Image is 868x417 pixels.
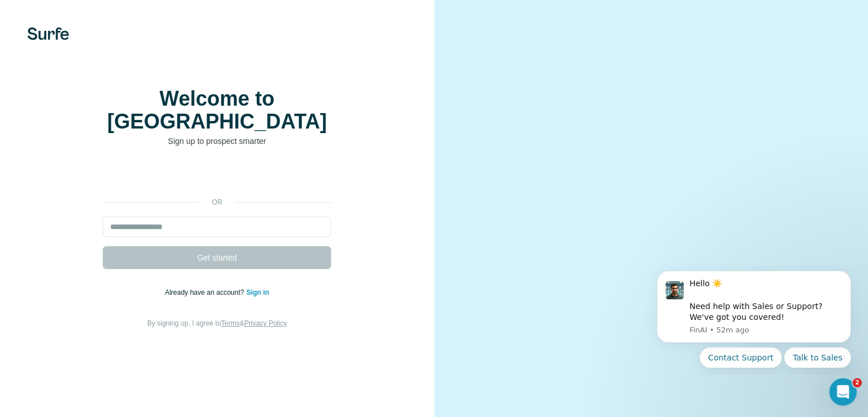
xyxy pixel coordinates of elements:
[27,27,69,40] img: Surfe's logo
[829,378,857,406] iframe: Intercom live chat
[640,261,868,375] iframe: Intercom notifications message
[221,319,240,327] a: Terms
[199,197,235,207] p: or
[103,135,331,147] p: Sign up to prospect smarter
[147,319,287,327] span: By signing up, I agree to &
[103,87,331,133] h1: Welcome to [GEOGRAPHIC_DATA]
[244,319,287,327] a: Privacy Policy
[165,288,247,296] span: Already have an account?
[853,378,862,387] span: 2
[247,288,269,296] a: Sign in
[97,164,337,189] iframe: Sign in with Google Button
